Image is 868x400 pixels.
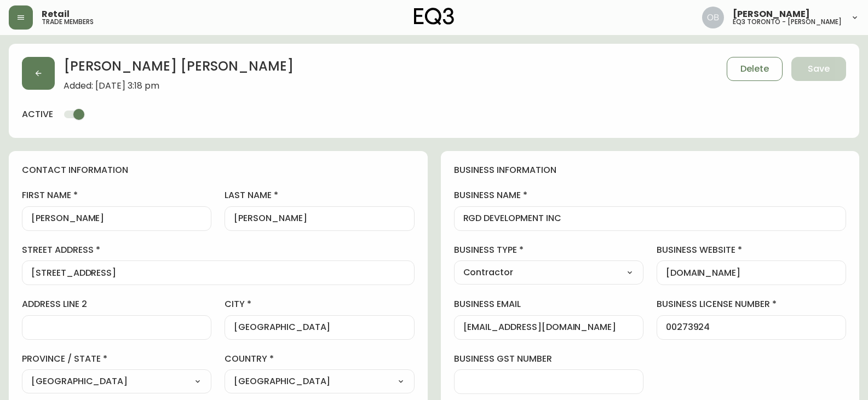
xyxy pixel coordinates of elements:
[454,244,643,256] label: business type
[454,189,847,201] label: business name
[42,10,70,19] span: Retail
[22,189,211,201] label: first name
[414,8,455,25] img: logo
[22,108,53,120] h4: active
[42,19,94,25] h5: trade members
[225,298,414,310] label: city
[740,63,769,75] span: Delete
[22,164,415,176] h4: contact information
[22,353,211,365] label: province / state
[22,244,415,256] label: street address
[702,7,724,28] img: 8e0065c524da89c5c924d5ed86cfe468
[64,57,294,81] h2: [PERSON_NAME] [PERSON_NAME]
[733,10,810,19] span: [PERSON_NAME]
[666,268,837,278] input: https://www.designshop.com
[657,298,846,310] label: business license number
[22,298,211,310] label: address line 2
[454,298,643,310] label: business email
[657,244,846,256] label: business website
[225,353,414,365] label: country
[454,353,643,365] label: business gst number
[64,81,294,91] span: Added: [DATE] 3:18 pm
[454,164,847,176] h4: business information
[733,19,842,25] h5: eq3 toronto - [PERSON_NAME]
[727,57,783,81] button: Delete
[225,189,414,201] label: last name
